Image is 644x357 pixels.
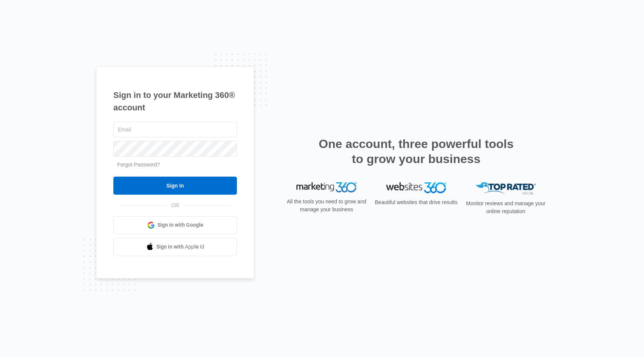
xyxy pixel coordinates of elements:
input: Email [113,122,237,137]
p: All the tools you need to grow and manage your business [284,198,369,214]
p: Monitor reviews and manage your online reputation [464,200,548,215]
h1: Sign in to your Marketing 360® account [113,89,237,114]
img: Websites 360 [386,182,446,193]
a: Forgot Password? [117,162,160,168]
img: Top Rated Local [476,182,536,195]
span: Sign in with Apple Id [156,243,204,251]
span: OR [166,201,185,209]
a: Sign in with Google [113,216,237,234]
span: Sign in with Google [157,221,203,229]
p: Beautiful websites that drive results [374,198,458,206]
h2: One account, three powerful tools to grow your business [316,136,516,166]
input: Sign In [113,177,237,195]
a: Sign in with Apple Id [113,238,237,256]
img: Marketing 360 [296,182,357,193]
